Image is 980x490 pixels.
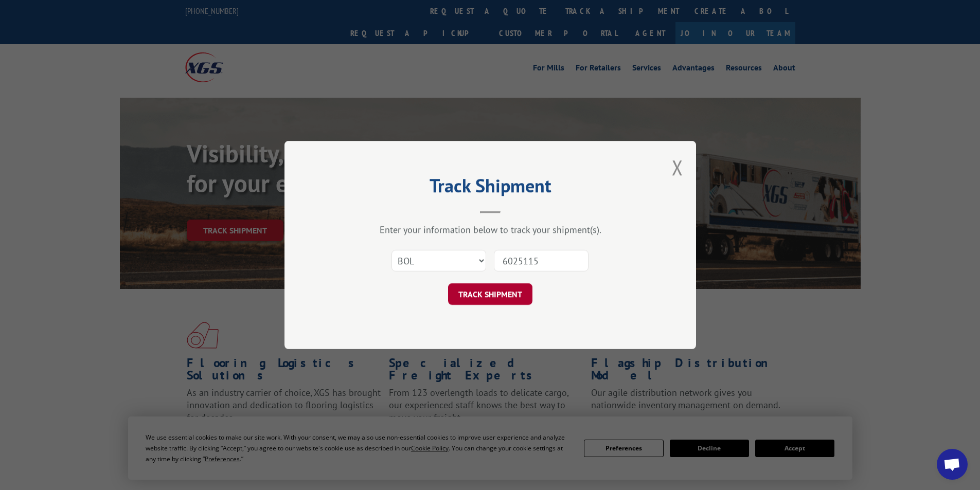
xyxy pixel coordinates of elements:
input: Number(s) [494,250,589,271]
button: TRACK SHIPMENT [448,283,532,305]
h2: Track Shipment [336,178,645,198]
div: Enter your information below to track your shipment(s). [336,224,645,235]
div: Open chat [937,449,968,480]
button: Close modal [672,154,683,181]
